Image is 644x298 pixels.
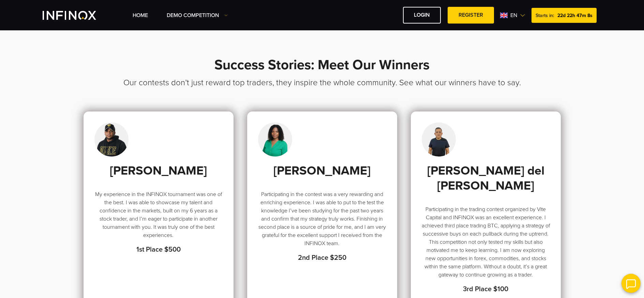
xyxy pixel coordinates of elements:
[43,11,112,20] a: INFINOX Vite
[403,7,441,24] a: LOGIN
[422,205,550,279] p: Participating in the trading contest organized by Vite Capital and INFINOX was an excellent exper...
[422,163,550,193] h3: [PERSON_NAME] del [PERSON_NAME]
[133,11,148,19] a: Home
[258,163,386,178] h3: [PERSON_NAME]
[94,163,223,178] h3: [PERSON_NAME]
[94,190,223,239] p: My experience in the INFINOX tournament was one of the best. I was able to showcase my talent and...
[621,274,641,293] img: open convrs live chat
[224,14,228,17] img: Dropdown
[448,7,494,24] a: REGISTER
[94,122,129,157] img: Luis González Otañez
[84,58,561,78] h1: Success Stories: Meet Our Winners
[557,13,593,18] span: 22d 22h 47m 8s
[258,190,386,248] p: Participating in the contest was a very rewarding and enriching experience. I was able to put to ...
[136,245,181,254] strong: 1st Place $500
[422,122,456,157] img: Jacinto Manyari del Carpio
[508,11,520,19] span: en
[167,11,228,19] a: Demo Competition
[298,254,346,262] strong: 2nd Place $250
[258,122,292,157] img: Anyi Hidalgo Rengifo
[84,78,561,111] h3: Our contests don’t just reward top traders, they inspire the whole community. See what our winner...
[463,285,508,293] strong: 3rd Place $100
[536,13,554,18] span: Starts in:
